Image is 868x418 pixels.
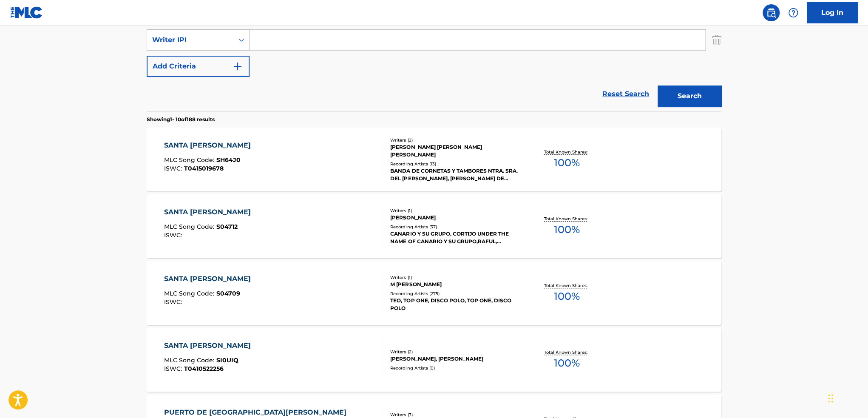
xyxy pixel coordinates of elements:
[216,356,238,364] span: SI0UIQ
[233,61,243,71] img: 9d2ae6d4665cec9f34b9.svg
[152,35,229,45] div: Writer IPI
[216,156,241,164] span: SH64J0
[147,128,721,191] a: SANTA [PERSON_NAME]MLC Song Code:SH64J0ISWC:T0415019678Writers (2)[PERSON_NAME] [PERSON_NAME] [PE...
[147,56,250,77] button: Add Criteria
[598,85,653,103] a: Reset Search
[553,289,579,304] span: 100 %
[164,365,184,373] span: ISWC :
[788,8,798,18] img: help
[807,2,858,23] a: Log In
[825,377,868,418] iframe: Chat Widget
[390,412,519,418] div: Writers ( 3 )
[164,223,216,230] span: MLC Song Code :
[147,261,721,325] a: SANTA [PERSON_NAME]MLC Song Code:S04709ISWC:Writers (1)M [PERSON_NAME]Recording Artists (275)TEO,...
[164,156,216,164] span: MLC Song Code :
[390,281,519,288] div: M [PERSON_NAME]
[553,155,579,171] span: 100 %
[147,328,721,392] a: SANTA [PERSON_NAME]MLC Song Code:SI0UIQISWC:T0410522256Writers (2)[PERSON_NAME], [PERSON_NAME]Rec...
[390,224,519,230] div: Recording Artists ( 37 )
[216,223,238,230] span: S04712
[164,140,255,151] div: SANTA [PERSON_NAME]
[390,230,519,245] div: CANARIO Y SU GRUPO, CORTIJO UNDER THE NAME OF CANARIO Y SU GRUPO,RAFUL, CORTIJO UNDER THE NAME OF...
[164,290,216,297] span: MLC Song Code :
[390,349,519,355] div: Writers ( 2 )
[147,194,721,258] a: SANTA [PERSON_NAME]MLC Song Code:S04712ISWC:Writers (1)[PERSON_NAME]Recording Artists (37)CANARIO...
[544,149,589,155] p: Total Known Shares:
[164,298,184,306] span: ISWC :
[164,207,255,217] div: SANTA [PERSON_NAME]
[390,208,519,214] div: Writers ( 1 )
[164,274,255,284] div: SANTA [PERSON_NAME]
[390,290,519,297] div: Recording Artists ( 275 )
[390,137,519,143] div: Writers ( 2 )
[712,29,721,51] img: Delete Criterion
[164,341,255,351] div: SANTA [PERSON_NAME]
[390,274,519,281] div: Writers ( 1 )
[164,407,351,418] div: PUERTO DE [GEOGRAPHIC_DATA][PERSON_NAME]
[390,143,519,159] div: [PERSON_NAME] [PERSON_NAME] [PERSON_NAME]
[553,355,579,371] span: 100 %
[553,222,579,237] span: 100 %
[184,365,224,373] span: T0410522256
[828,386,833,411] div: Drag
[390,214,519,222] div: [PERSON_NAME]
[544,216,589,222] p: Total Known Shares:
[10,6,43,19] img: MLC Logo
[390,167,519,182] div: BANDA DE CORNETAS Y TAMBORES NTRA. SRA. DEL [PERSON_NAME], [PERSON_NAME] DE CORNETAS Y TAMBORES N...
[785,4,802,21] div: Help
[658,85,721,107] button: Search
[390,161,519,167] div: Recording Artists ( 13 )
[390,365,519,371] div: Recording Artists ( 0 )
[164,231,184,239] span: ISWC :
[216,290,240,297] span: S04709
[390,297,519,312] div: TEO, TOP ONE, DISCO POLO, TOP ONE, DISCO POLO
[766,8,776,18] img: search
[184,165,224,172] span: T0415019678
[164,165,184,172] span: ISWC :
[164,356,216,364] span: MLC Song Code :
[544,282,589,289] p: Total Known Shares:
[390,355,519,363] div: [PERSON_NAME], [PERSON_NAME]
[147,116,215,123] p: Showing 1 - 10 of 188 results
[544,349,589,355] p: Total Known Shares:
[763,4,780,21] a: Public Search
